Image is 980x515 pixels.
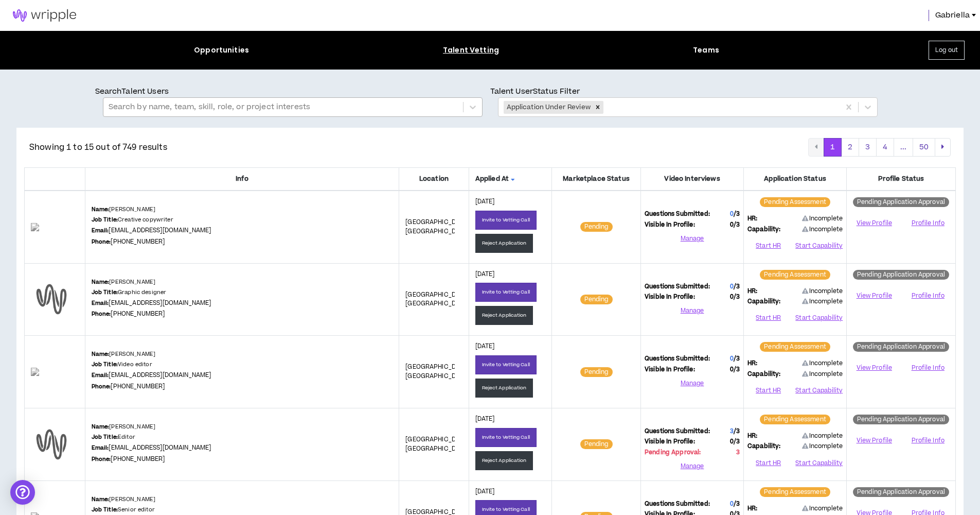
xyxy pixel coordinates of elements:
[747,225,781,234] span: Capability:
[92,216,173,224] p: Creative copywriter
[580,439,613,449] sup: Pending
[904,433,952,448] button: Profile Info
[580,295,613,304] sup: Pending
[850,287,898,305] a: View Profile
[92,216,118,224] b: Job Title:
[92,360,118,368] b: Job Title:
[475,234,533,253] button: Reject Application
[734,282,740,291] span: / 3
[92,455,111,463] b: Phone:
[31,279,72,320] img: default-user-profile.png
[580,222,613,232] sup: Pending
[904,216,952,231] button: Profile Info
[31,424,72,465] img: default-user-profile.png
[802,432,843,441] span: Incomplete
[92,350,110,358] b: Name:
[744,167,847,191] th: Application Status
[399,167,469,191] th: Location
[730,293,740,302] span: 0
[475,451,533,470] button: Reject Application
[693,45,719,56] div: Teams
[92,278,156,286] p: [PERSON_NAME]
[645,354,710,364] span: Questions Submitted:
[850,359,898,377] a: View Profile
[730,365,740,374] span: 0
[734,365,740,374] span: / 3
[85,167,399,191] th: Info
[645,427,710,436] span: Questions Submitted:
[405,363,471,381] span: [GEOGRAPHIC_DATA] , [GEOGRAPHIC_DATA]
[109,226,211,235] a: [EMAIL_ADDRESS][DOMAIN_NAME]
[475,355,537,374] button: Invite to Vetting Call
[92,299,109,307] b: Email:
[859,138,877,157] button: 3
[92,506,155,514] p: Senior editor
[405,218,471,236] span: [GEOGRAPHIC_DATA] , [GEOGRAPHIC_DATA]
[853,415,949,424] sup: Pending Application Approval
[475,283,537,302] button: Invite to Vetting Call
[760,270,830,280] sup: Pending Assessment
[475,174,545,184] span: Applied At
[736,448,740,457] span: 3
[730,282,734,291] span: 0
[730,437,740,447] span: 0
[853,342,949,352] sup: Pending Application Approval
[645,459,740,474] button: Manage
[92,288,167,297] p: Graphic designer
[645,500,710,509] span: Questions Submitted:
[92,495,156,504] p: [PERSON_NAME]
[475,487,545,496] p: [DATE]
[92,288,118,296] b: Job Title:
[747,432,757,441] span: HR:
[760,487,830,497] sup: Pending Assessment
[847,167,956,191] th: Profile Status
[802,225,843,234] span: Incomplete
[730,210,734,218] span: 0
[904,288,952,303] button: Profile Info
[92,371,109,379] b: Email:
[95,86,490,97] p: Search Talent Users
[853,487,949,497] sup: Pending Application Approval
[109,371,211,380] a: [EMAIL_ADDRESS][DOMAIN_NAME]
[92,433,135,441] p: Editor
[92,360,152,369] p: Video editor
[92,444,109,452] b: Email:
[92,227,109,234] b: Email:
[645,303,740,319] button: Manage
[475,415,545,424] p: [DATE]
[92,205,156,214] p: [PERSON_NAME]
[795,455,843,471] button: Start Capability
[802,214,843,224] span: Incomplete
[31,368,79,376] img: xzDxmDCkS7WkpSViXq522wJKg1PRIhdyR2rqrCRr.png
[592,101,603,114] div: Remove Application Under Review
[580,367,613,377] sup: Pending
[802,297,843,306] span: Incomplete
[734,210,740,218] span: / 3
[730,500,734,508] span: 0
[747,214,757,224] span: HR:
[747,383,789,398] button: Start HR
[894,138,913,157] button: ...
[92,423,110,431] b: Name:
[92,205,110,213] b: Name:
[841,138,859,157] button: 2
[92,495,110,503] b: Name:
[645,365,695,374] span: Visible In Profile:
[475,342,545,351] p: [DATE]
[850,432,898,450] a: View Profile
[935,10,970,21] span: Gabriella
[92,433,118,441] b: Job Title:
[645,231,740,246] button: Manage
[111,382,165,391] a: [PHONE_NUMBER]
[747,297,781,306] span: Capability:
[904,360,952,376] button: Profile Info
[92,506,118,513] b: Job Title:
[551,167,640,191] th: Marketplace Status
[747,370,781,379] span: Capability:
[92,238,111,246] b: Phone:
[747,504,757,513] span: HR:
[853,197,949,207] sup: Pending Application Approval
[111,310,165,318] a: [PHONE_NUMBER]
[747,238,789,253] button: Start HR
[760,415,830,424] sup: Pending Assessment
